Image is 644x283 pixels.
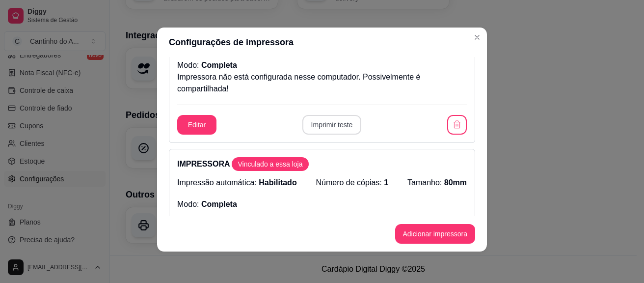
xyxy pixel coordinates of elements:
span: Vinculado a essa loja [234,159,306,169]
span: 80mm [444,178,467,187]
p: Modo: [177,198,237,210]
p: IMPRESSORA [177,157,467,171]
button: Adicionar impressora [395,224,476,244]
span: Completa [201,61,237,69]
button: Editar [177,115,216,135]
button: Close [469,29,485,45]
p: Impressão automática: [177,177,297,189]
p: Tamanho: [407,177,467,189]
button: Imprimir teste [302,115,362,135]
header: Configurações de impressora [157,28,487,57]
p: Modo: [177,59,237,71]
p: Número de cópias: [316,177,389,189]
p: Impressora não está configurada nesse computador. Possivelmente é compartilhada! [177,71,467,95]
span: Completa [201,200,237,208]
span: Habilitado [259,178,296,187]
span: 1 [384,178,388,187]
